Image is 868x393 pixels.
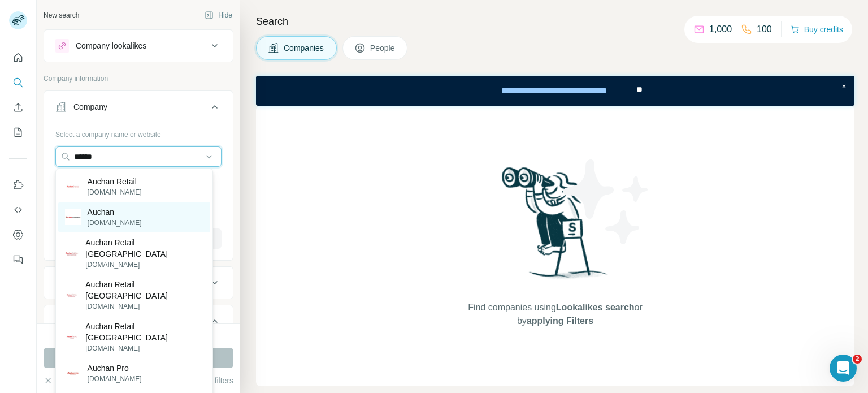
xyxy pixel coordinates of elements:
img: Auchan Pro [65,365,81,381]
div: Company [73,101,107,113]
p: 1,000 [709,23,732,36]
button: Quick start [9,47,27,68]
button: Use Surfe on LinkedIn [9,175,27,195]
button: Search [9,72,27,93]
iframe: Intercom live chat [830,355,857,382]
p: [DOMAIN_NAME] [85,343,203,353]
img: Auchan Retail Russia [65,330,79,344]
button: Company [44,93,233,125]
p: Auchan Retail [GEOGRAPHIC_DATA] [85,321,203,343]
button: My lists [9,122,27,142]
div: Company lookalikes [76,40,146,51]
p: Auchan Retail [88,176,142,187]
button: Clear [44,375,76,386]
button: Dashboard [9,224,27,245]
iframe: Banner [256,76,854,106]
button: Industry [44,269,233,296]
p: Auchan Retail [GEOGRAPHIC_DATA] [85,279,203,301]
img: Surfe Illustration - Stars [555,151,657,253]
button: Enrich CSV [9,97,27,118]
button: Hide [197,7,240,24]
img: Auchan Retail Magyarország [65,247,79,261]
button: Use Surfe API [9,200,27,220]
p: Auchan [88,206,142,218]
span: applying Filters [527,316,593,326]
span: Find companies using or by [465,301,645,328]
p: Company information [44,74,233,84]
span: Lookalikes search [556,303,635,312]
p: 100 [757,23,772,36]
div: New search [44,10,79,20]
span: People [370,42,396,54]
button: Feedback [9,249,27,270]
p: [DOMAIN_NAME] [88,374,142,384]
p: [DOMAIN_NAME] [85,301,203,312]
span: 2 [853,355,862,364]
img: Auchan [65,209,81,225]
img: Auchan Retail Luxembourg [65,288,79,303]
p: [DOMAIN_NAME] [85,260,203,270]
p: Auchan Pro [88,362,142,374]
button: Buy credits [791,21,843,37]
button: Company lookalikes [44,32,233,59]
h4: Search [256,14,854,29]
img: Auchan Retail [65,179,81,195]
p: Auchan Retail [GEOGRAPHIC_DATA] [85,237,203,260]
button: HQ location [44,308,233,339]
div: Select a company name or website [55,125,222,140]
img: Surfe Illustration - Woman searching with binoculars [497,164,614,290]
span: Companies [284,42,325,54]
p: [DOMAIN_NAME] [88,218,142,228]
p: [DOMAIN_NAME] [88,187,142,197]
